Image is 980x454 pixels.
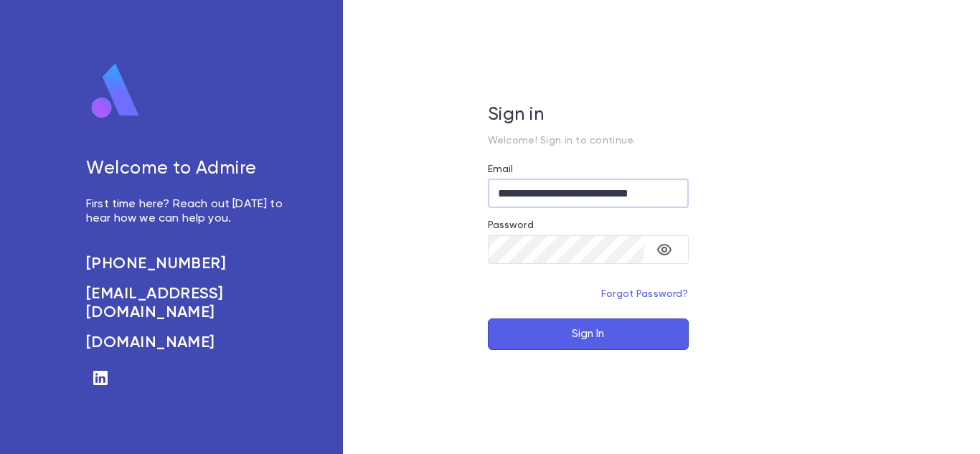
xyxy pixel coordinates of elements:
[650,235,679,264] button: toggle password visibility
[86,197,286,226] p: First time here? Reach out [DATE] to hear how we can help you.
[86,255,286,273] a: [PHONE_NUMBER]
[488,164,514,175] label: Email
[86,62,145,120] img: logo
[488,105,689,126] h5: Sign in
[86,334,286,352] a: [DOMAIN_NAME]
[86,159,286,180] h5: Welcome to Admire
[488,318,689,350] button: Sign In
[86,285,286,322] a: [EMAIL_ADDRESS][DOMAIN_NAME]
[488,135,689,146] p: Welcome! Sign in to continue.
[601,289,689,299] a: Forgot Password?
[488,219,534,231] label: Password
